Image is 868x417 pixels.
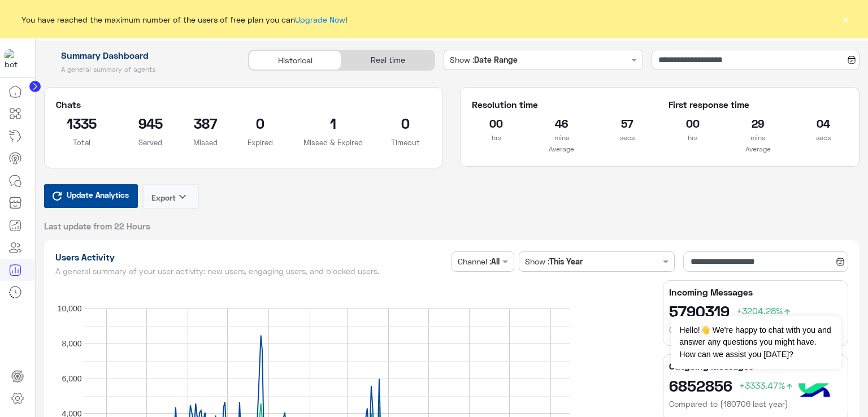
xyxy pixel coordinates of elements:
[669,99,848,110] h5: First response time
[124,137,176,148] p: Served
[669,360,842,372] h5: Outgoing Messages
[5,49,25,69] img: 1403182699927242
[472,99,651,110] h5: Resolution time
[235,114,287,132] h2: 0
[669,132,717,144] p: hrs
[176,190,189,203] i: keyboard_arrow_down
[603,132,652,144] p: secs
[55,267,448,276] h5: A general summary of your user activity: new users, engaging users, and blocked users.
[44,184,138,208] button: Update Analytics
[537,132,586,144] p: mins
[739,380,794,390] span: +3333.47%
[669,398,842,410] h6: Compared to (180706 last year)
[56,137,108,148] p: Total
[44,220,150,232] span: Last update from 22 Hours
[669,286,842,298] h5: Incoming Messages
[64,187,132,202] span: Update Analytics
[57,304,81,313] text: 10,000
[603,114,652,132] h2: 57
[124,114,176,132] h2: 945
[734,132,782,144] p: mins
[303,114,363,132] h2: 1
[249,50,341,70] div: Historical
[62,374,81,383] text: 6,000
[669,144,848,155] p: Average
[295,15,345,24] a: Upgrade Now
[795,372,834,411] img: hulul-logo.png
[303,137,363,148] p: Missed & Expired
[537,114,586,132] h2: 46
[193,114,218,132] h2: 387
[44,65,236,74] h5: A general summary of agents
[341,50,434,70] div: Real time
[671,316,841,369] span: Hello!👋 We're happy to chat with you and answer any questions you might have. How can we assist y...
[734,114,782,132] h2: 29
[669,376,842,394] h2: 6852856
[669,114,717,132] h2: 00
[44,50,236,61] h1: Summary Dashboard
[472,132,520,144] p: hrs
[380,114,432,132] h2: 0
[56,99,432,110] h5: Chats
[55,251,448,263] h1: Users Activity
[799,114,848,132] h2: 04
[62,339,81,348] text: 8,000
[669,324,842,336] h6: Compared to (180706 last year)
[799,132,848,144] p: secs
[669,302,842,320] h2: 5790319
[472,114,520,132] h2: 00
[472,144,651,155] p: Average
[21,14,347,25] span: You have reached the maximum number of the users of free plan you can !
[56,114,108,132] h2: 1335
[235,137,287,148] p: Expired
[380,137,432,148] p: Timeout
[193,137,218,148] p: Missed
[142,184,199,209] button: Exportkeyboard_arrow_down
[840,14,851,25] button: ×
